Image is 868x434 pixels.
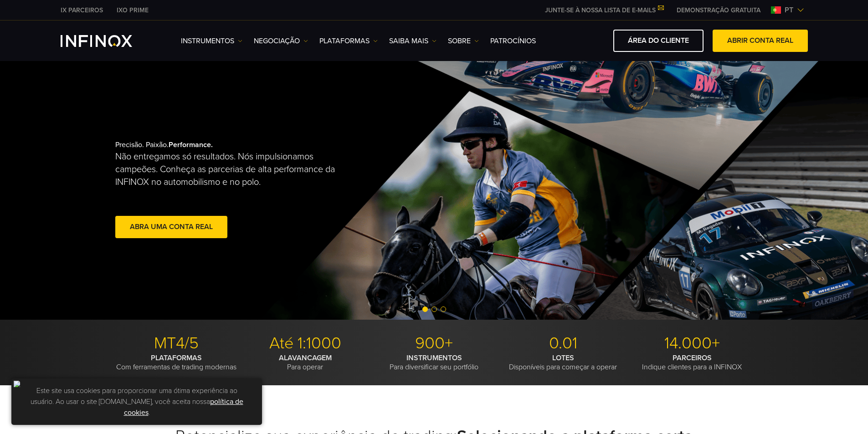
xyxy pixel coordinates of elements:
p: Disponíveis para começar a operar [502,353,624,372]
p: Para diversificar seu portfólio [373,353,495,372]
p: Com ferramentas de trading modernas [115,353,237,372]
div: Precisão. Paixão. [115,126,402,255]
a: JUNTE-SE À NOSSA LISTA DE E-MAILS [538,6,670,14]
p: MT4/5 [115,333,237,353]
a: abra uma conta real [115,216,227,238]
a: Patrocínios [490,36,536,46]
a: ABRIR CONTA REAL [713,30,808,52]
strong: PLATAFORMAS [151,353,202,363]
p: 900+ [373,333,495,353]
a: ÁREA DO CLIENTE [613,30,704,52]
a: Instrumentos [181,36,242,46]
p: Para operar [244,353,366,372]
a: PLATAFORMAS [319,36,378,46]
strong: INSTRUMENTOS [406,353,462,363]
strong: Performance. [169,140,213,149]
a: Saiba mais [389,36,437,46]
a: SOBRE [448,36,479,46]
strong: PARCEIROS [673,353,712,363]
span: Go to slide 3 [441,306,446,312]
p: Indique clientes para a INFINOX [631,353,753,372]
p: Até 1:1000 [244,333,366,353]
strong: ALAVANCAGEM [279,353,332,363]
span: Go to slide 1 [422,306,428,312]
span: pt [781,5,797,15]
a: INFINOX [110,5,155,15]
p: 0.01 [502,333,624,353]
span: Go to slide 2 [431,306,437,312]
img: yellow close icon [14,381,20,387]
a: NEGOCIAÇÃO [254,36,308,46]
a: INFINOX Logo [61,35,154,47]
p: Este site usa cookies para proporcionar uma ótima experiência ao usuário. Ao usar o site [DOMAIN_... [16,383,257,420]
p: 14.000+ [631,333,753,353]
a: INFINOX MENU [670,5,767,15]
strong: LOTES [552,353,574,363]
a: INFINOX [54,5,110,15]
p: Não entregamos só resultados. Nós impulsionamos campeões. Conheça as parcerias de alta performanc... [115,150,345,189]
